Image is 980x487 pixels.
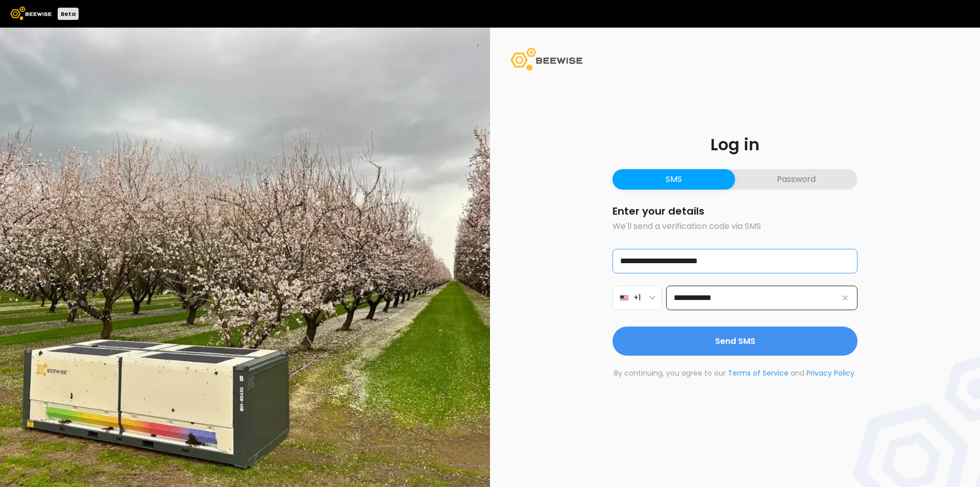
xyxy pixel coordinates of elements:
[633,291,641,304] span: +1
[735,169,857,190] button: Password
[612,169,735,190] button: SMS
[612,327,857,356] button: Send SMS
[612,368,857,379] p: By continuing, you agree to our and .
[715,335,755,347] span: Send SMS
[839,292,851,304] button: Clear phone number
[612,206,857,216] h2: Enter your details
[612,136,857,153] h1: Log in
[58,8,79,20] div: Beta
[612,286,662,310] button: +1
[612,220,857,233] p: We'll send a verification code via SMS
[728,368,789,378] a: Terms of Service
[10,7,52,20] img: Beewise logo
[806,368,854,378] a: Privacy Policy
